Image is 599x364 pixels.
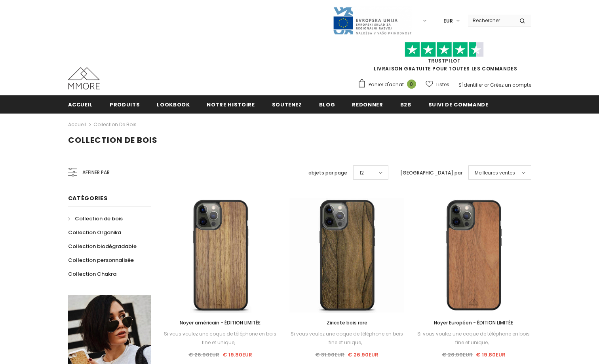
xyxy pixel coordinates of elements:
[110,101,140,108] span: Produits
[405,42,484,57] img: Faites confiance aux étoiles pilotes
[490,82,531,88] a: Créez un compte
[75,215,123,222] span: Collection de bois
[436,81,449,89] span: Listes
[157,101,190,108] span: Lookbook
[407,80,416,89] span: 0
[426,78,449,91] a: Listes
[68,256,134,264] span: Collection personnalisée
[333,17,412,24] a: Javni Razpis
[68,120,86,129] a: Accueil
[188,351,219,358] span: € 26.90EUR
[157,95,190,113] a: Lookbook
[416,330,531,347] div: Si vous voulez une coque de téléphone en bois fine et unique,...
[82,168,110,177] span: Affiner par
[434,319,513,326] span: Noyer Européen - ÉDITION LIMITÉE
[163,318,278,327] a: Noyer américain - ÉDITION LIMITÉE
[207,95,255,113] a: Notre histoire
[308,169,347,177] label: objets par page
[272,95,302,113] a: soutenez
[272,101,302,108] span: soutenez
[428,95,489,113] a: Suivi de commande
[68,243,137,250] span: Collection biodégradable
[400,101,411,108] span: B2B
[180,319,261,326] span: Noyer américain - ÉDITION LIMITÉE
[468,15,513,26] input: Search Site
[458,82,483,88] a: S'identifier
[289,318,404,327] a: Ziricote bois rare
[319,101,335,108] span: Blog
[333,6,412,35] img: Javni Razpis
[357,79,420,91] a: Panier d'achat 0
[428,57,461,64] a: TrustPilot
[476,351,506,358] span: € 19.80EUR
[68,270,116,278] span: Collection Chakra
[68,135,158,146] span: Collection de bois
[357,45,531,72] span: LIVRAISON GRATUITE POUR TOUTES LES COMMANDES
[68,95,93,113] a: Accueil
[68,101,93,108] span: Accueil
[68,267,116,281] a: Collection Chakra
[428,101,489,108] span: Suivi de commande
[222,351,252,358] span: € 19.80EUR
[319,95,335,113] a: Blog
[416,318,531,327] a: Noyer Européen - ÉDITION LIMITÉE
[327,319,367,326] span: Ziricote bois rare
[442,351,473,358] span: € 26.90EUR
[443,17,453,25] span: EUR
[93,121,137,128] a: Collection de bois
[110,95,140,113] a: Produits
[68,226,121,239] a: Collection Organika
[369,81,404,89] span: Panier d'achat
[68,67,100,89] img: Cas MMORE
[484,82,489,88] span: or
[400,95,411,113] a: B2B
[352,101,383,108] span: Redonner
[315,351,344,358] span: € 31.90EUR
[359,169,364,177] span: 12
[68,239,137,253] a: Collection biodégradable
[207,101,255,108] span: Notre histoire
[352,95,383,113] a: Redonner
[348,351,378,358] span: € 26.90EUR
[68,194,108,202] span: Catégories
[68,212,123,226] a: Collection de bois
[475,169,515,177] span: Meilleures ventes
[289,330,404,347] div: Si vous voulez une coque de téléphone en bois fine et unique,...
[68,253,134,267] a: Collection personnalisée
[400,169,462,177] label: [GEOGRAPHIC_DATA] par
[163,330,278,347] div: Si vous voulez une coque de téléphone en bois fine et unique,...
[68,229,121,236] span: Collection Organika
